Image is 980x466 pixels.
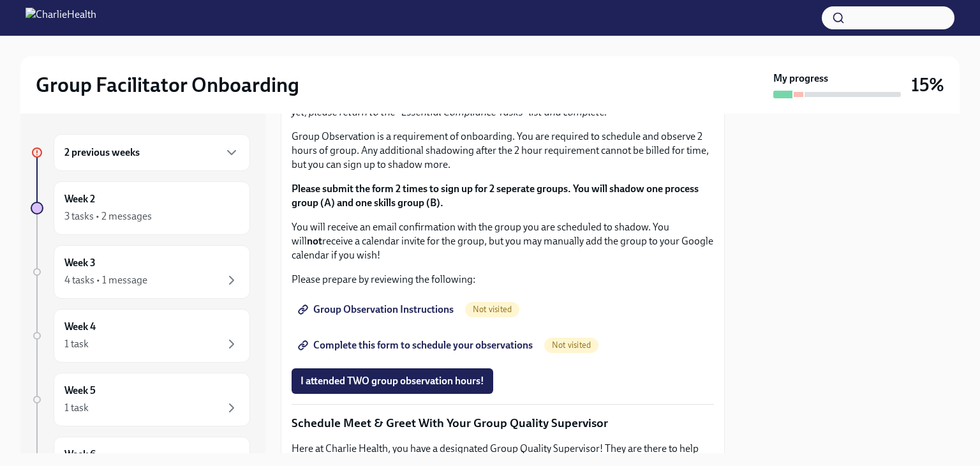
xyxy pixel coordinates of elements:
h6: Week 5 [64,384,96,398]
span: I attended TWO group observation hours! [301,375,484,387]
a: Week 41 task [31,309,250,363]
span: Not visited [544,340,598,350]
strong: Please submit the form 2 times to sign up for 2 seperate groups. You will shadow one process grou... [292,183,699,209]
a: Week 34 tasks • 1 message [31,245,250,299]
p: You will receive an email confirmation with the group you are scheduled to shadow. You will recei... [292,220,714,262]
div: 1 task [64,401,89,415]
button: I attended TWO group observation hours! [292,368,493,394]
h6: Week 6 [64,447,96,462]
div: 1 task [64,337,89,351]
strong: My progress [773,71,828,86]
span: Group Observation Instructions [301,303,454,316]
h6: Week 2 [64,192,95,206]
a: Week 23 tasks • 2 messages [31,181,250,235]
div: 3 tasks • 2 messages [64,209,152,223]
div: 2 previous weeks [54,134,250,171]
a: Group Observation Instructions [292,297,463,322]
h6: Week 4 [64,320,96,334]
span: Complete this form to schedule your observations [301,339,533,352]
span: Not visited [465,304,519,314]
em: if you have not completed the HIPAA training yet, please return to the "Essential Compliance Task... [292,92,709,118]
a: Complete this form to schedule your observations [292,333,542,358]
strong: not [307,235,322,247]
h3: 15% [911,73,944,96]
p: Group Observation is a requirement of onboarding. You are required to schedule and observe 2 hour... [292,130,714,172]
img: CharlieHealth [26,8,96,28]
div: 4 tasks • 1 message [64,273,147,287]
p: Schedule Meet & Greet With Your Group Quality Supervisor [292,415,714,432]
p: Please prepare by reviewing the following: [292,273,714,287]
a: Week 51 task [31,373,250,426]
h6: 2 previous weeks [64,146,140,160]
h6: Week 3 [64,256,96,270]
h2: Group Facilitator Onboarding [36,72,299,98]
